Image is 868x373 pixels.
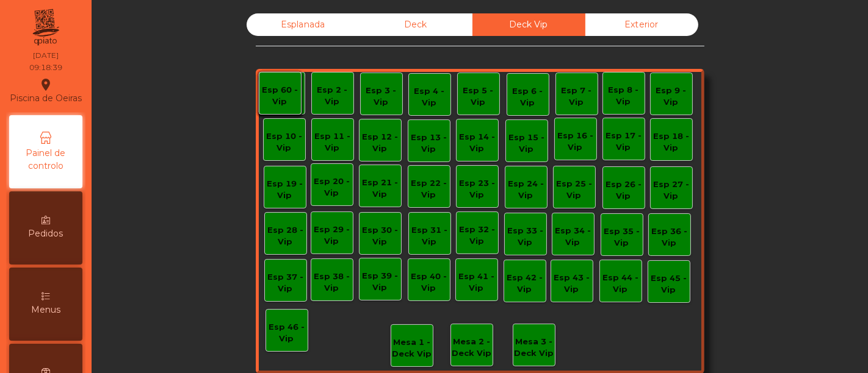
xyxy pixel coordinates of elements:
div: Esp 39 - Vip [360,270,401,294]
div: Esp 24 - Vip [505,178,547,202]
div: Esp 38 - Vip [311,271,353,294]
div: Esp 35 - Vip [601,226,643,249]
div: Esp 18 - Vip [651,130,692,154]
div: Esp 46 - Vip [266,321,308,345]
div: [DATE] [33,50,59,61]
div: Esp 37 - Vip [265,271,306,295]
div: Esplanada [247,13,360,36]
div: Mesa 3 - Deck Vip [513,336,555,360]
div: Esp 25 - Vip [554,178,595,202]
div: Esp 19 - Vip [264,178,306,202]
div: Esp 17 - Vip [603,130,645,154]
div: Esp 22 - Vip [408,177,450,201]
div: Esp 40 - Vip [408,271,450,294]
div: Esp 28 - Vip [265,224,306,248]
div: Esp 10 - Vip [264,130,305,154]
div: Deck Vip [472,13,585,36]
div: Esp 3 - Vip [361,85,402,108]
div: Esp 20 - Vip [311,176,353,199]
img: qpiato [31,6,60,49]
div: Esp 12 - Vip [360,131,401,155]
div: Esp 30 - Vip [360,224,401,248]
i: monetization_on [258,71,272,86]
div: Esp 9 - Vip [651,85,692,108]
div: Mesa 1 - Deck Vip [391,336,433,360]
div: Esp 14 - Vip [457,131,498,155]
div: Esp 26 - Vip [603,179,645,202]
div: Esp 21 - Vip [360,177,401,201]
div: Esp 7 - Vip [556,85,598,108]
div: Esp 23 - Vip [457,177,498,201]
div: Piscina de Oeiras [10,76,82,106]
div: Esp 27 - Vip [651,179,692,202]
div: Deck [360,13,472,36]
div: Esp 11 - Vip [312,130,353,154]
span: Painel de controlo [12,147,79,172]
div: Esp 33 - Vip [505,225,546,249]
div: Esp 31 - Vip [409,224,450,248]
div: 09:18:39 [29,62,62,73]
div: Esp 5 - Vip [458,85,499,108]
i: done [272,71,287,86]
span: Menus [31,304,60,316]
div: Esp 60 - Vip [259,84,301,108]
div: Esp 34 - Vip [552,225,594,249]
div: Esp 32 - Vip [457,224,498,247]
div: Esp 36 - Vip [649,226,690,249]
div: Esp 16 - Vip [555,130,596,154]
i: location_on [38,77,53,92]
div: Mesa 2 - Deck Vip [451,336,493,360]
div: Esp 43 - Vip [551,272,593,296]
div: Esp 2 - Vip [312,84,353,108]
div: Esp 41 - Vip [456,271,497,294]
div: Esp 4 - Vip [409,85,450,109]
div: Esp 42 - Vip [504,272,546,296]
div: Esp 8 - Vip [603,84,645,108]
div: Esp 45 - Vip [648,272,690,296]
div: Exterior [585,13,698,36]
div: Esp 13 - Vip [408,132,450,155]
span: Pedidos [29,227,63,240]
div: Esp 44 - Vip [600,272,642,296]
div: Esp 6 - Vip [507,85,549,109]
div: Esp 29 - Vip [311,224,353,247]
div: Esp 15 - Vip [506,132,548,155]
